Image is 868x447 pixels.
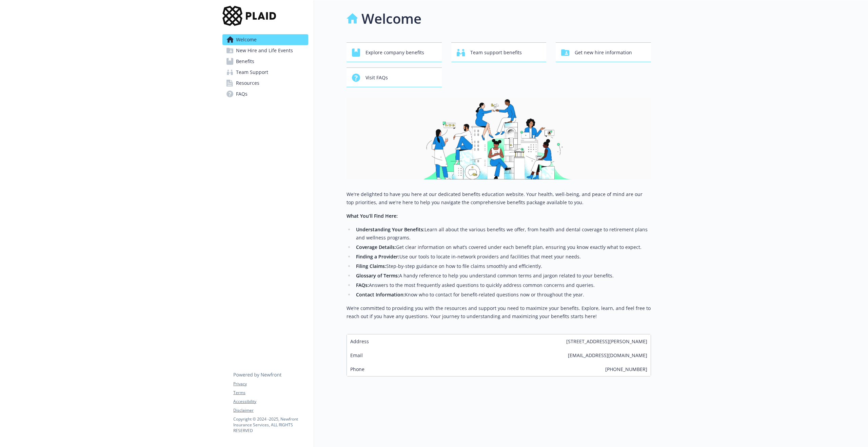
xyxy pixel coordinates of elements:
[222,56,308,67] a: Benefits
[350,352,363,359] span: Email
[556,42,651,62] button: Get new hire information
[451,42,547,62] button: Team support benefits
[354,281,651,289] li: Answers to the most frequently asked questions to quickly address common concerns and queries.
[347,42,442,62] button: Explore company benefits
[356,263,386,269] strong: Filing Claims:
[347,190,651,207] p: We're delighted to have you here at our dedicated benefits education website. Your health, well-b...
[354,262,651,270] li: Step-by-step guidance on how to file claims smoothly and efficiently.
[361,8,421,29] h1: Welcome
[575,46,632,59] span: Get new hire information
[222,67,308,78] a: Team Support
[356,282,369,288] strong: FAQs:
[222,89,308,99] a: FAQs
[470,46,522,59] span: Team support benefits
[347,213,398,219] strong: What You’ll Find Here:
[222,34,308,45] a: Welcome
[236,45,293,56] span: New Hire and Life Events
[568,352,647,359] span: [EMAIL_ADDRESS][DOMAIN_NAME]
[233,381,308,387] a: Privacy
[356,272,399,279] strong: Glossary of Terms:
[347,67,442,87] button: Visit FAQs
[233,390,308,396] a: Terms
[356,244,396,250] strong: Coverage Details:
[356,226,425,233] strong: Understanding Your Benefits:
[354,243,651,251] li: Get clear information on what’s covered under each benefit plan, ensuring you know exactly what t...
[354,291,651,299] li: Know who to contact for benefit-related questions now or throughout the year.
[350,338,369,345] span: Address
[233,399,308,405] a: Accessibility
[236,67,268,78] span: Team Support
[236,34,257,45] span: Welcome
[236,89,248,99] span: FAQs
[366,46,424,59] span: Explore company benefits
[356,291,405,298] strong: Contact Information:
[222,78,308,89] a: Resources
[236,78,259,89] span: Resources
[566,338,647,345] span: [STREET_ADDRESS][PERSON_NAME]
[347,98,651,179] img: overview page banner
[354,226,651,242] li: Learn all about the various benefits we offer, from health and dental coverage to retirement plan...
[354,253,651,261] li: Use our tools to locate in-network providers and facilities that meet your needs.
[347,304,651,320] p: We’re committed to providing you with the resources and support you need to maximize your benefit...
[350,366,364,373] span: Phone
[236,56,254,67] span: Benefits
[233,416,308,433] p: Copyright © 2024 - 2025 , Newfront Insurance Services, ALL RIGHTS RESERVED
[222,45,308,56] a: New Hire and Life Events
[354,272,651,280] li: A handy reference to help you understand common terms and jargon related to your benefits.
[366,71,388,84] span: Visit FAQs
[356,253,399,260] strong: Finding a Provider:
[233,407,308,413] a: Disclaimer
[605,366,647,373] span: [PHONE_NUMBER]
